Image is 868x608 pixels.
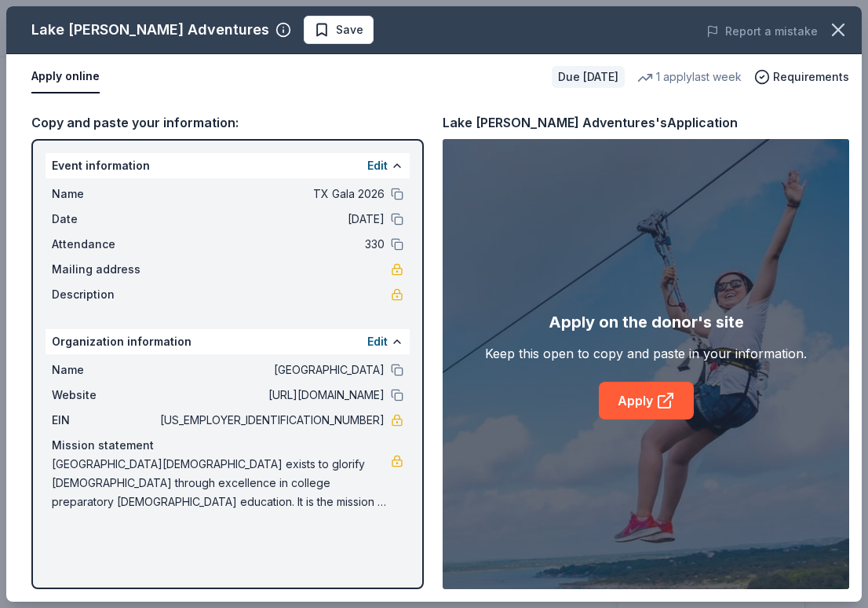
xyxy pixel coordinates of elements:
span: 330 [157,235,385,254]
div: Mission statement [52,436,403,455]
button: Apply online [31,60,100,93]
span: [URL][DOMAIN_NAME] [157,386,385,405]
div: Copy and paste your information: [31,112,424,133]
span: Name [52,361,157,379]
div: Due [DATE] [552,66,625,88]
span: Description [52,285,157,304]
span: [DATE] [157,210,385,229]
span: Save [336,20,363,39]
div: Organization information [46,329,410,354]
a: Apply [599,382,694,419]
div: Lake [PERSON_NAME] Adventures's Application [443,112,738,133]
button: Save [304,16,374,44]
span: EIN [52,411,157,430]
div: Keep this open to copy and paste in your information. [485,344,807,363]
span: Mailing address [52,260,157,279]
span: [GEOGRAPHIC_DATA][DEMOGRAPHIC_DATA] exists to glorify [DEMOGRAPHIC_DATA] through excellence in co... [52,455,391,511]
button: Edit [367,332,388,351]
div: 1 apply last week [637,68,742,86]
span: Name [52,185,157,203]
span: Requirements [773,68,849,86]
button: Requirements [754,68,849,86]
span: Date [52,210,157,229]
div: Event information [46,153,410,178]
button: Report a mistake [706,22,818,41]
span: TX Gala 2026 [157,185,385,203]
div: Lake [PERSON_NAME] Adventures [31,17,269,42]
span: Attendance [52,235,157,254]
div: Apply on the donor's site [549,309,744,335]
button: Edit [367,156,388,175]
span: Website [52,386,157,405]
span: [GEOGRAPHIC_DATA] [157,361,385,379]
span: [US_EMPLOYER_IDENTIFICATION_NUMBER] [157,411,385,430]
